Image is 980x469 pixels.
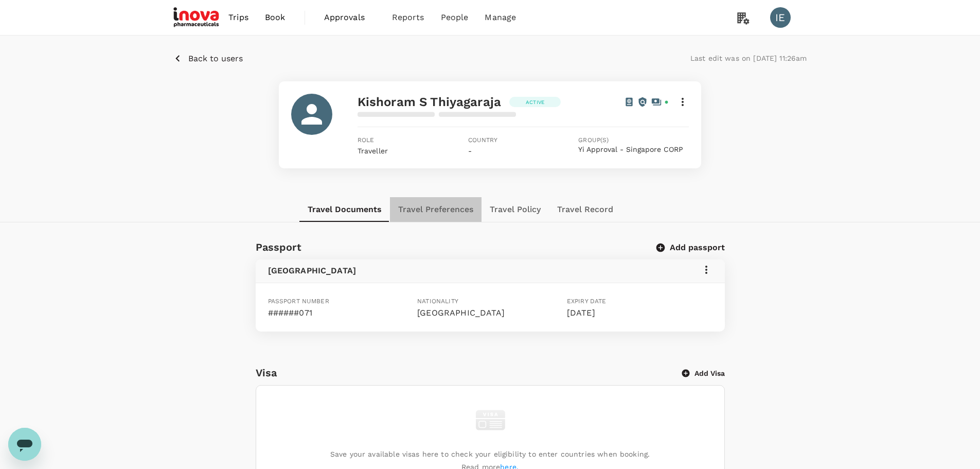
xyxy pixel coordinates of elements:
[526,98,544,106] p: Active
[358,147,388,155] span: Traveller
[690,53,807,63] p: Last edit was on [DATE] 11:26am
[188,53,243,65] p: Back to users
[770,7,791,28] div: IE
[468,135,579,146] span: Country
[8,428,41,461] iframe: Button to launch messaging window
[567,307,712,319] p: [DATE]
[472,402,508,438] img: visa
[417,298,458,305] span: Nationality
[324,11,376,24] span: Approvals
[441,11,469,24] span: People
[417,307,563,319] p: [GEOGRAPHIC_DATA]
[485,11,516,24] span: Manage
[390,197,482,222] button: Travel Preferences
[256,239,301,255] h6: Passport
[578,135,689,146] span: Group(s)
[657,242,725,253] button: Add passport
[256,364,682,381] h6: Visa
[567,298,607,305] span: Expiry date
[468,147,472,155] span: -
[694,368,725,378] p: Add Visa
[268,264,357,278] h6: [GEOGRAPHIC_DATA]
[299,197,390,222] button: Travel Documents
[392,11,424,24] span: Reports
[578,146,683,154] button: Yi Approval - Singapore CORP
[268,298,329,305] span: Passport number
[549,197,621,222] button: Travel Record
[173,6,221,29] img: iNova Pharmaceuticals
[265,11,286,24] span: Book
[228,11,248,24] span: Trips
[358,95,501,109] span: Kishoram S Thiyagaraja
[482,197,549,222] button: Travel Policy
[268,307,414,319] p: ######071
[330,449,650,459] p: Save your available visas here to check your eligibility to enter countries when booking.
[173,52,243,65] button: Back to users
[358,135,468,146] span: Role
[682,368,725,378] button: Add Visa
